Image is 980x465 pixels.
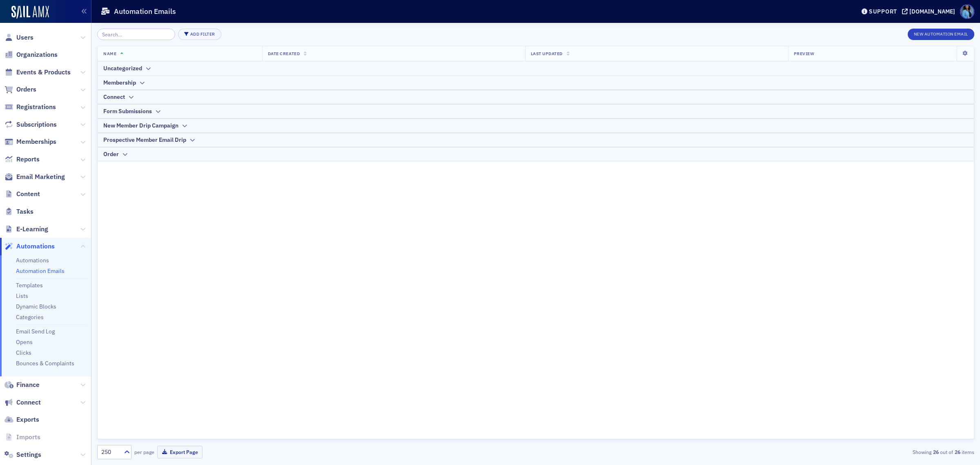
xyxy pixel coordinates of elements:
a: Bounces & Complaints [16,360,74,367]
span: Preview [794,51,815,56]
strong: 26 [931,448,940,456]
a: Memberships [4,137,56,146]
a: Connect [4,398,41,407]
span: Reports [16,155,40,164]
a: Reports [4,155,40,164]
button: Export Page [157,446,203,458]
a: Subscriptions [4,120,57,129]
span: Connect [16,398,41,407]
span: Tasks [16,207,33,216]
a: Registrations [4,103,56,112]
a: E-Learning [4,225,48,234]
a: Users [4,33,33,42]
a: Organizations [4,50,58,59]
div: New Member Drip Campaign [103,121,178,130]
img: SailAMX [11,6,49,19]
span: Content [16,190,40,199]
div: Form Submissions [103,107,152,116]
div: Order [103,150,119,159]
a: Categories [16,313,44,321]
a: Dynamic Blocks [16,303,56,310]
a: Tasks [4,207,33,216]
span: Exports [16,415,39,424]
a: Exports [4,415,39,424]
div: Connect [103,93,125,101]
span: E-Learning [16,225,48,234]
span: Name [103,51,116,56]
a: Automations [16,257,49,264]
div: Showing out of items [688,448,974,456]
span: Email Marketing [16,172,65,181]
span: Memberships [16,137,56,146]
span: Subscriptions [16,120,57,129]
span: Registrations [16,103,56,112]
div: [DOMAIN_NAME] [909,8,955,15]
a: Email Marketing [4,172,65,181]
button: New Automation Email [908,29,975,40]
a: Finance [4,380,40,389]
a: Events & Products [4,68,71,77]
span: Last Updated [531,51,563,56]
button: Add Filter [178,29,221,40]
span: Imports [16,433,40,442]
span: Users [16,33,33,42]
div: Support [869,8,897,15]
input: Search… [97,29,175,40]
a: Automation Emails [16,267,65,275]
span: Organizations [16,50,58,59]
a: Clicks [16,349,31,356]
span: Automations [16,242,55,251]
div: 250 [101,448,119,456]
h1: Automation Emails [114,7,176,16]
span: Orders [16,85,36,94]
span: Finance [16,380,40,389]
span: Events & Products [16,68,71,77]
a: Automations [4,242,55,251]
span: Date Created [268,51,300,56]
div: Uncategorized [103,64,142,73]
a: Content [4,190,40,199]
span: Profile [960,4,974,19]
a: Orders [4,85,36,94]
a: New Automation Email [908,30,975,37]
div: Membership [103,78,136,87]
a: Opens [16,338,33,346]
button: [DOMAIN_NAME] [902,9,958,14]
a: Settings [4,450,41,459]
label: per page [134,448,154,456]
a: Imports [4,433,40,442]
a: Email Send Log [16,328,55,335]
strong: 26 [953,448,962,456]
span: Settings [16,450,41,459]
a: Templates [16,282,43,289]
a: Lists [16,292,28,300]
div: Prospective Member Email Drip [103,136,186,144]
